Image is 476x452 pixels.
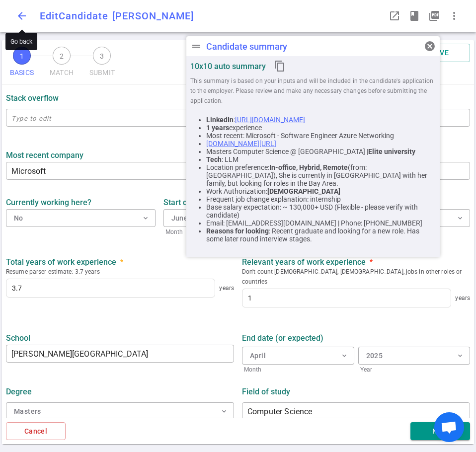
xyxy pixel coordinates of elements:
span: Month [163,227,236,237]
button: 2025 [358,347,471,365]
span: Month [242,365,354,375]
span: MATCH [50,65,74,81]
button: Masters [6,402,234,420]
input: Type a number [242,289,451,307]
span: SUBMIT [89,65,115,81]
button: SAVE [410,44,470,62]
button: Cancel [6,422,66,441]
span: expand_more [142,214,150,222]
span: Year [358,365,471,375]
span: BASICS [10,65,34,81]
button: Open resume highlights in a popup [404,6,424,26]
strong: Stack Overflow [6,93,59,103]
strong: Relevant years of work experience [242,257,366,267]
span: 2 [53,47,71,65]
button: 1BASICS [6,44,38,84]
span: years [455,293,470,303]
label: School [6,333,234,343]
label: Most recent company [6,151,234,160]
span: arrow_back [16,10,28,22]
span: expand_more [220,407,228,415]
i: picture_as_pdf [428,10,440,22]
input: Type to edit [242,403,470,419]
span: more_vert [448,10,460,22]
button: 3SUBMIT [85,44,119,84]
div: Go back [5,33,37,50]
button: Open LinkedIn as a popup [385,6,404,26]
input: Type to edit [6,163,234,179]
span: Resume parser estimate: 3.7 years [6,267,234,277]
label: Currently working here? [6,198,156,207]
span: book [408,10,420,22]
label: Start date [163,198,313,207]
div: Open chat [434,412,464,442]
button: June [163,209,236,227]
span: Don't count [DEMOGRAPHIC_DATA], [DEMOGRAPHIC_DATA], jobs in other roles or countries [242,267,470,287]
input: Type to edit [6,346,234,362]
button: No [6,209,156,227]
span: expand_more [456,352,464,360]
button: Open PDF in a popup [424,6,444,26]
strong: Degree [6,387,32,396]
span: expand_more [340,352,348,360]
button: April [242,347,354,365]
span: 3 [93,47,111,65]
button: Go back [12,6,32,26]
input: Type to edit [6,110,234,126]
span: launch [389,10,400,22]
button: Next [410,422,470,441]
span: [PERSON_NAME] [112,10,194,22]
strong: Total years of work experience [6,257,116,267]
span: Edit Candidate [40,10,108,22]
button: 2MATCH [46,44,78,84]
label: End date (or expected) [242,333,470,343]
input: Type a number [6,279,215,297]
span: years [219,283,234,293]
span: expand_more [456,214,464,222]
strong: Field of study [242,387,290,396]
span: 1 [13,47,31,65]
